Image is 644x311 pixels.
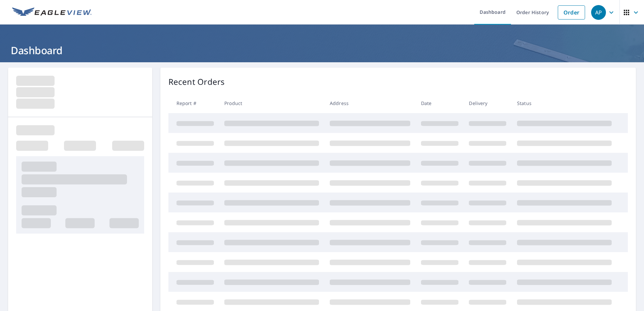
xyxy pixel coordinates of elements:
th: Status [512,93,617,113]
h1: Dashboard [8,43,636,57]
a: Order [558,5,585,20]
th: Date [416,93,464,113]
th: Report # [168,93,219,113]
p: Recent Orders [168,76,225,88]
img: EV Logo [12,7,92,18]
th: Delivery [463,93,512,113]
th: Product [219,93,324,113]
th: Address [324,93,416,113]
div: AP [591,5,606,20]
